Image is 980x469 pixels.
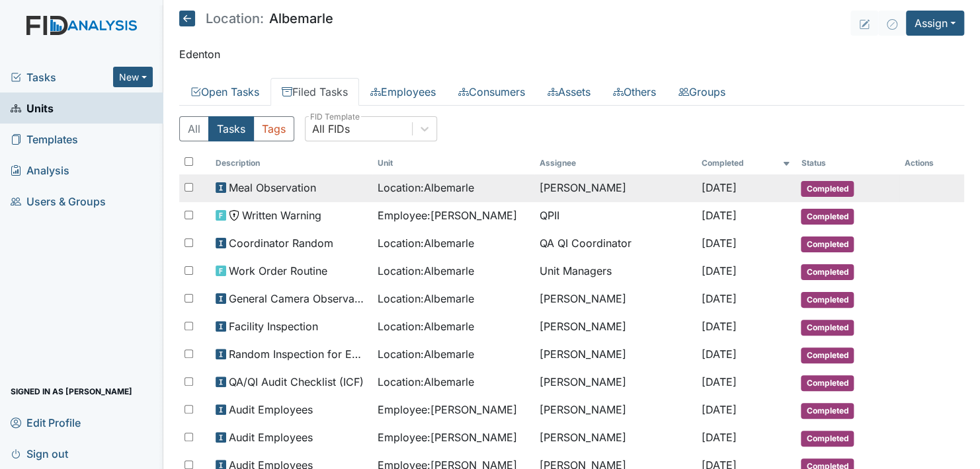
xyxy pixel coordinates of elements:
td: [PERSON_NAME] [534,396,696,424]
td: [PERSON_NAME] [534,424,696,452]
span: [DATE] [702,320,737,333]
span: Random Inspection for Evening [229,346,367,362]
span: Location : Albemarle [378,180,474,196]
td: [PERSON_NAME] [534,313,696,341]
input: Toggle All Rows Selected [184,157,193,166]
a: Consumers [447,78,536,106]
span: Location : Albemarle [378,346,474,362]
span: [DATE] [702,347,737,361]
td: [PERSON_NAME] [534,369,696,396]
th: Actions [899,152,964,174]
span: Templates [11,129,78,149]
h5: Albemarle [179,11,333,26]
span: [DATE] [702,375,737,388]
a: Employees [359,78,447,106]
span: Completed [801,264,854,280]
p: Edenton [179,46,964,62]
span: Completed [801,181,854,197]
span: Meal Observation [229,180,316,196]
th: Toggle SortBy [210,152,372,174]
span: Completed [801,292,854,308]
td: [PERSON_NAME] [534,285,696,313]
span: Completed [801,236,854,252]
span: Written Warning [242,207,321,223]
td: QA QI Coordinator [534,230,696,258]
span: Location : Albemarle [378,318,474,334]
td: [PERSON_NAME] [534,341,696,369]
td: Unit Managers [534,258,696,285]
span: Location : Albemarle [378,374,474,390]
span: [DATE] [702,181,737,194]
td: QPII [534,202,696,230]
th: Toggle SortBy [696,152,796,174]
span: Edit Profile [11,412,81,433]
td: [PERSON_NAME] [534,174,696,202]
button: Tasks [208,116,254,141]
div: Type filter [179,116,294,141]
a: Groups [667,78,737,106]
span: Employee : [PERSON_NAME] [378,207,517,223]
button: Tags [253,116,294,141]
span: QA/QI Audit Checklist (ICF) [229,374,364,390]
a: Tasks [11,69,113,85]
th: Toggle SortBy [372,152,534,174]
span: [DATE] [702,431,737,444]
span: Signed in as [PERSON_NAME] [11,381,132,402]
th: Toggle SortBy [796,152,899,174]
a: Assets [536,78,602,106]
button: Assign [906,11,964,36]
button: All [179,116,209,141]
span: Location : Albemarle [378,235,474,251]
th: Assignee [534,152,696,174]
span: Facility Inspection [229,318,318,334]
span: General Camera Observation [229,291,367,307]
span: Completed [801,403,854,419]
span: Location : Albemarle [378,291,474,307]
span: Analysis [11,160,69,180]
span: Work Order Routine [229,263,327,279]
a: Others [602,78,667,106]
span: [DATE] [702,209,737,222]
span: Employee : [PERSON_NAME] [378,429,517,445]
span: Coordinator Random [229,235,333,251]
span: Audit Employees [229,402,313,417]
span: Completed [801,375,854,391]
span: Completed [801,209,854,225]
span: Employee : [PERSON_NAME] [378,402,517,417]
span: [DATE] [702,236,737,250]
button: New [113,67,153,87]
span: Completed [801,320,854,336]
span: Location : Albemarle [378,263,474,279]
a: Open Tasks [179,78,270,106]
span: Sign out [11,443,68,464]
span: Location: [206,12,264,25]
span: [DATE] [702,292,737,305]
span: [DATE] [702,403,737,416]
span: [DATE] [702,264,737,277]
a: Filed Tasks [270,78,359,106]
span: Completed [801,347,854,363]
div: All FIDs [312,121,350,137]
span: Audit Employees [229,429,313,445]
span: Units [11,98,54,118]
span: Users & Groups [11,191,106,211]
span: Completed [801,431,854,447]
